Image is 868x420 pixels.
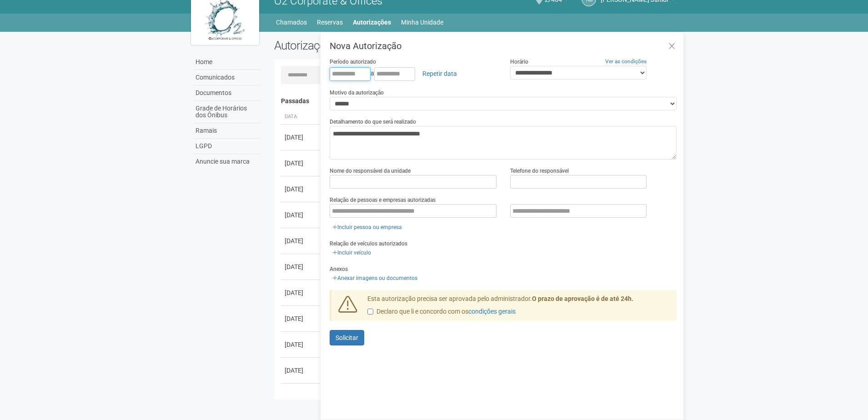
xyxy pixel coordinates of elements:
a: Minha Unidade [401,16,443,29]
a: Grade de Horários dos Ônibus [193,101,261,123]
span: Solicitar [336,334,358,341]
div: Esta autorização precisa ser aprovada pelo administrador. [361,295,677,321]
label: Detalhamento do que será realizado [330,118,416,126]
a: LGPD [193,139,261,154]
div: [DATE] [285,262,318,271]
a: Documentos [193,85,261,101]
a: Anuncie sua marca [193,154,261,169]
div: [DATE] [285,392,318,401]
div: [DATE] [285,210,318,220]
a: Ramais [193,123,261,139]
a: Incluir veículo [330,248,374,258]
strong: O prazo de aprovação é de até 24h. [532,295,633,302]
h4: Passadas [281,98,671,105]
a: condições gerais [468,308,516,315]
a: Comunicados [193,70,261,85]
th: Data [281,110,322,125]
a: Home [193,55,261,70]
div: [DATE] [285,340,318,349]
button: Solicitar [330,330,364,345]
a: Repetir data [416,66,463,81]
div: [DATE] [285,185,318,194]
label: Relação de veículos autorizados [330,240,407,248]
a: Reservas [317,16,343,29]
label: Declaro que li e concordo com os [367,307,516,316]
h2: Autorizações [274,39,469,52]
a: Incluir pessoa ou empresa [330,222,405,232]
input: Declaro que li e concordo com oscondições gerais [367,309,373,315]
label: Período autorizado [330,58,376,66]
a: Autorizações [353,16,391,29]
div: [DATE] [285,288,318,297]
h3: Nova Autorização [330,41,677,50]
label: Motivo da autorização [330,89,384,97]
a: Chamados [276,16,307,29]
label: Nome do responsável da unidade [330,167,411,175]
label: Anexos [330,265,348,273]
a: Anexar imagens ou documentos [330,273,420,283]
div: [DATE] [285,236,318,245]
div: a [330,66,497,81]
label: Telefone do responsável [510,167,569,175]
label: Horário [510,58,528,66]
div: [DATE] [285,133,318,142]
div: [DATE] [285,366,318,375]
label: Relação de pessoas e empresas autorizadas [330,196,436,204]
a: Ver as condições [605,58,647,65]
div: [DATE] [285,159,318,168]
div: [DATE] [285,314,318,323]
